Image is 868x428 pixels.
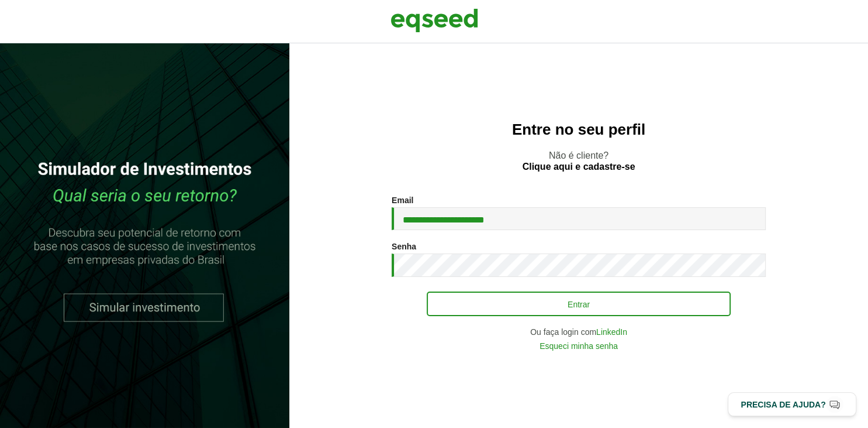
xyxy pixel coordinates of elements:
[523,162,635,172] a: Clique aqui e cadastre-se
[596,328,627,336] a: LinkedIn
[390,6,478,35] img: EqSeed Logo
[392,196,413,204] label: Email
[427,292,731,316] button: Entrar
[392,242,416,251] label: Senha
[313,150,845,172] p: Não é cliente?
[540,342,618,350] a: Esqueci minha senha
[392,328,766,336] div: Ou faça login com
[313,121,845,138] h2: Entre no seu perfil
